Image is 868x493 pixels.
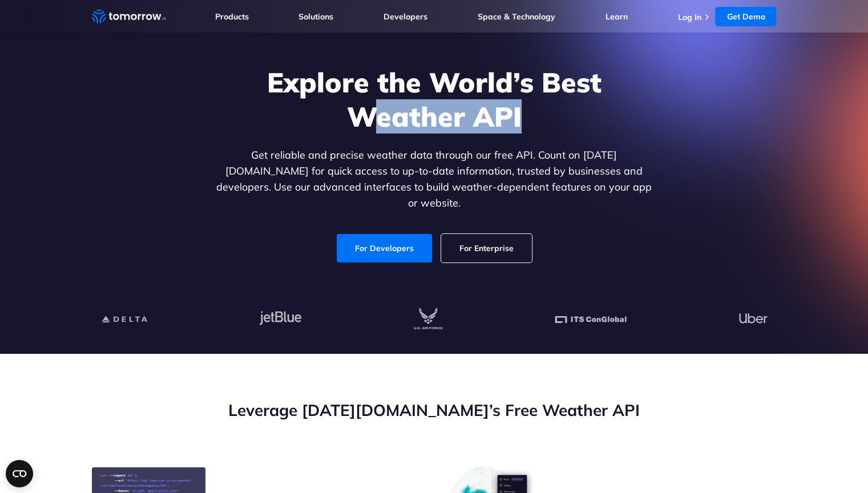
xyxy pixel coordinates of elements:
[92,399,777,421] h2: Leverage [DATE][DOMAIN_NAME]’s Free Weather API
[6,460,33,487] button: Open CMP widget
[214,65,655,134] h1: Explore the World’s Best Weather API
[337,234,432,262] a: For Developers
[478,11,555,22] a: Space & Technology
[677,12,701,22] a: Log In
[92,8,166,25] a: Home link
[298,11,333,22] a: Solutions
[605,11,628,22] a: Learn
[215,11,249,22] a: Products
[214,147,655,211] p: Get reliable and precise weather data through our free API. Count on [DATE][DOMAIN_NAME] for quic...
[715,7,776,26] a: Get Demo
[383,11,427,22] a: Developers
[441,234,532,262] a: For Enterprise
